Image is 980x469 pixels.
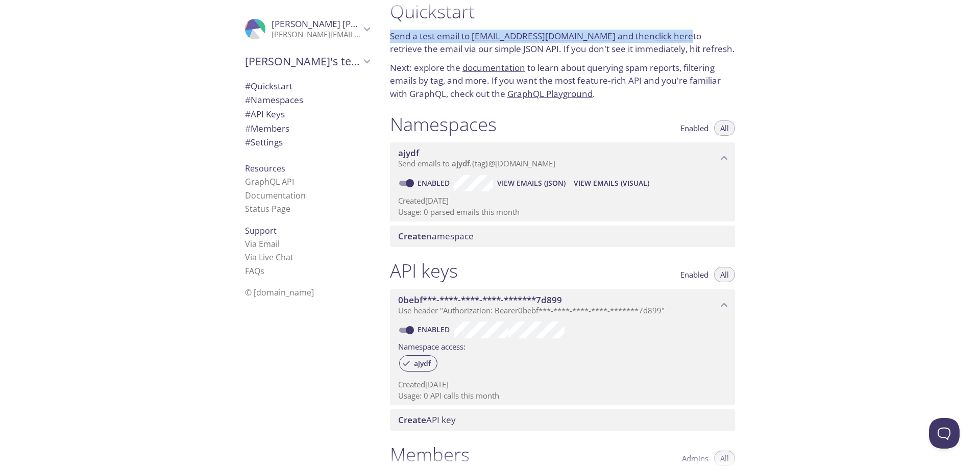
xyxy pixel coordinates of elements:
[237,135,378,150] div: Team Settings
[398,147,419,159] span: ajydf
[245,252,293,263] a: Via Live Chat
[245,108,285,120] span: API Keys
[245,203,290,214] a: Status Page
[655,30,693,42] a: click here
[714,267,735,282] button: All
[452,158,470,168] span: ajydf
[398,414,456,426] span: API key
[714,451,735,466] button: All
[237,121,378,136] div: Members
[245,225,277,236] span: Support
[245,108,251,120] span: #
[674,267,715,282] button: Enabled
[390,409,735,431] div: Create API Key
[398,338,465,353] label: Namespace access:
[493,175,570,191] button: View Emails (JSON)
[570,175,653,191] button: View Emails (Visual)
[260,265,264,277] span: s
[245,122,251,134] span: #
[390,113,497,136] h1: Namespaces
[398,158,555,168] span: Send emails to . {tag} @[DOMAIN_NAME]
[245,136,251,148] span: #
[245,176,294,187] a: GraphQL API
[245,163,285,174] span: Resources
[237,48,378,75] div: Josh's team
[390,443,470,466] h1: Members
[398,207,727,217] p: Usage: 0 parsed emails this month
[245,287,314,298] span: © [DOMAIN_NAME]
[929,418,960,449] iframe: Help Scout Beacon - Open
[390,226,735,247] div: Create namespace
[245,238,280,250] a: Via Email
[497,177,566,189] span: View Emails (JSON)
[272,30,360,40] p: [PERSON_NAME][EMAIL_ADDRESS][PERSON_NAME][DOMAIN_NAME]
[399,355,437,372] div: ajydf
[245,136,283,148] span: Settings
[390,61,735,101] p: Next: explore the to learn about querying spam reports, filtering emails by tag, and more. If you...
[390,142,735,174] div: ajydf namespace
[237,93,378,107] div: Namespaces
[674,120,715,136] button: Enabled
[676,451,715,466] button: Admins
[245,80,251,92] span: #
[272,18,411,30] span: [PERSON_NAME] [PERSON_NAME]
[398,195,727,206] p: Created [DATE]
[390,259,458,282] h1: API keys
[507,88,593,100] a: GraphQL Playground
[398,390,727,401] p: Usage: 0 API calls this month
[416,325,454,334] a: Enabled
[237,107,378,121] div: API Keys
[416,178,454,188] a: Enabled
[390,30,735,56] p: Send a test email to and then to retrieve the email via our simple JSON API. If you don't see it ...
[398,230,426,242] span: Create
[408,359,437,368] span: ajydf
[245,122,289,134] span: Members
[462,62,525,73] a: documentation
[472,30,616,42] a: [EMAIL_ADDRESS][DOMAIN_NAME]
[245,94,303,106] span: Namespaces
[574,177,649,189] span: View Emails (Visual)
[398,379,727,390] p: Created [DATE]
[237,79,378,93] div: Quickstart
[245,265,264,277] a: FAQ
[237,12,378,46] div: Josh Reynolds
[245,190,306,201] a: Documentation
[245,80,292,92] span: Quickstart
[398,414,426,426] span: Create
[398,230,474,242] span: namespace
[245,94,251,106] span: #
[714,120,735,136] button: All
[245,54,360,68] span: [PERSON_NAME]'s team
